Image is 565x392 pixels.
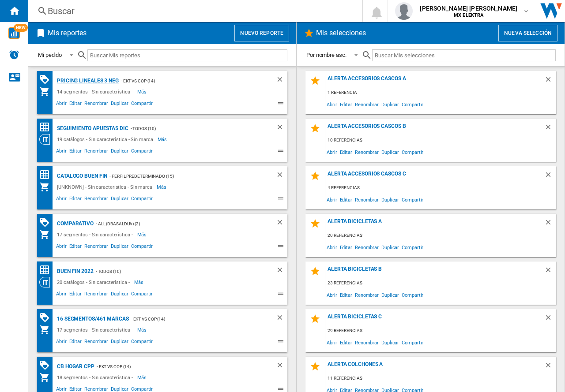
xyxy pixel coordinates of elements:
[107,171,258,182] div: - Perfil predeterminado (15)
[130,194,154,205] span: Compartir
[55,218,94,229] div: Comparativo
[325,325,556,336] div: 29 referencias
[83,337,109,348] span: Renombrar
[325,230,556,241] div: 20 referencias
[314,25,368,41] h2: Mis selecciones
[325,146,339,158] span: Abrir
[498,25,557,41] button: Nueva selección
[130,147,154,157] span: Compartir
[137,325,148,335] span: Más
[544,314,556,325] div: Borrar
[68,242,83,253] span: Editar
[380,289,400,301] span: Duplicar
[325,98,339,110] span: Abrir
[544,123,556,135] div: Borrar
[68,99,83,110] span: Editar
[137,372,148,383] span: Más
[134,277,145,287] span: Más
[234,25,289,41] button: Nuevo reporte
[130,290,154,300] span: Compartir
[83,290,109,300] span: Renombrar
[276,361,287,372] div: Borrar
[130,242,154,253] span: Compartir
[544,218,556,230] div: Borrar
[130,99,154,110] span: Compartir
[380,336,400,348] span: Duplicar
[276,123,287,134] div: Borrar
[39,229,55,240] div: Mi colección
[354,241,380,253] span: Renombrar
[83,99,109,110] span: Renombrar
[55,99,68,110] span: Abrir
[400,194,425,205] span: Compartir
[354,98,380,110] span: Renombrar
[68,337,83,348] span: Editar
[339,98,354,110] span: Editar
[55,314,129,325] div: 16 segmentos/461 marcas
[39,86,55,97] div: Mi colección
[339,289,354,301] span: Editar
[39,182,55,192] div: Mi colección
[137,86,148,97] span: Más
[39,277,55,287] div: Visión Categoría
[157,182,168,192] span: Más
[325,123,544,135] div: Alerta Accesorios Cascos B
[39,122,55,133] div: Matriz de precios
[119,75,258,86] div: - EKT vs Cop (14)
[339,194,354,205] span: Editar
[109,242,130,253] span: Duplicar
[55,325,137,335] div: 17 segmentos - Sin característica -
[400,241,425,253] span: Compartir
[544,75,556,87] div: Borrar
[68,290,83,300] span: Editar
[68,147,83,157] span: Editar
[544,171,556,183] div: Borrar
[158,134,169,145] span: Más
[55,86,137,97] div: 14 segmentos - Sin característica -
[325,266,544,278] div: Alerta Bicicletas B
[276,266,287,277] div: Borrar
[325,183,556,194] div: 4 referencias
[325,75,544,87] div: Alerta Accesorios Cascos A
[276,314,287,325] div: Borrar
[39,265,55,276] div: Matriz de precios
[325,171,544,183] div: Alerta Accesorios Cascos C
[354,289,380,301] span: Renombrar
[276,75,287,86] div: Borrar
[39,74,55,85] div: Matriz de PROMOCIONES
[129,314,258,325] div: - EKT vs Cop (14)
[55,194,68,205] span: Abrir
[55,242,68,253] span: Abrir
[325,194,339,205] span: Abrir
[454,12,483,18] b: MX ELEKTRA
[46,25,88,41] h2: Mis reportes
[325,87,556,98] div: 1 referencia
[55,266,94,277] div: Buen Fin 2022
[325,336,339,348] span: Abrir
[48,5,339,17] div: Buscar
[400,289,425,301] span: Compartir
[55,229,137,240] div: 17 segmentos - Sin característica -
[94,218,258,229] div: - ALL (dbasaldua) (2)
[544,266,556,278] div: Borrar
[83,242,109,253] span: Renombrar
[55,290,68,300] span: Abrir
[68,194,83,205] span: Editar
[325,289,339,301] span: Abrir
[400,146,425,158] span: Compartir
[109,337,130,348] span: Duplicar
[325,135,556,146] div: 10 referencias
[325,218,544,230] div: Alerta Bicicletas A
[87,49,287,61] input: Buscar Mis reportes
[39,325,55,335] div: Mi colección
[325,241,339,253] span: Abrir
[109,147,130,157] span: Duplicar
[354,146,380,158] span: Renombrar
[55,277,134,287] div: 20 catálogos - Sin característica -
[39,372,55,383] div: Mi colección
[55,134,158,145] div: 19 catálogos - Sin característica - Sin marca
[339,146,354,158] span: Editar
[137,229,148,240] span: Más
[325,278,556,289] div: 23 referencias
[94,266,258,277] div: - Todos (10)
